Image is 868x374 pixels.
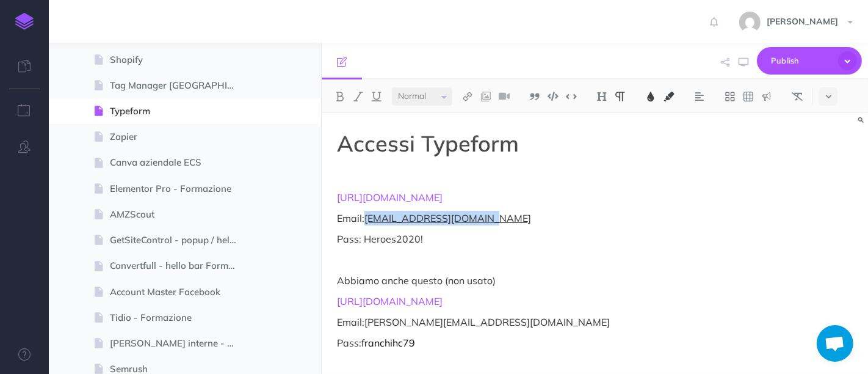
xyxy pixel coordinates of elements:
[337,273,853,288] p: Abbiamo anche questo (non usato)
[743,92,754,101] img: Create table button
[110,258,248,273] span: Convertfull - hello bar Formazione
[15,13,34,30] img: logo-mark.svg
[110,310,248,325] span: Tidio - Formazione
[337,315,853,329] p: Email:
[817,325,853,362] div: Aprire la chat
[364,212,531,224] a: [EMAIL_ADDRESS][DOMAIN_NAME]
[480,92,491,101] img: Add image button
[694,92,705,101] img: Alignment dropdown menu button
[110,285,248,299] span: Account Master Facebook
[335,92,345,101] img: Bold button
[337,131,853,156] h1: Accessi Typeform
[462,92,473,101] img: Link button
[110,78,248,93] span: Tag Manager [GEOGRAPHIC_DATA]
[792,92,803,101] img: Clear styles button
[664,92,675,101] img: Text background color button
[615,92,626,101] img: Paragraph button
[361,337,415,349] span: franchihc79
[110,104,248,119] span: Typeform
[110,336,248,351] span: [PERSON_NAME] interne - Prestashop 1.7
[110,130,248,144] span: Zapier
[566,92,577,101] img: Inline code button
[110,207,248,222] span: AMZScout
[110,182,248,196] span: Elementor Pro - Formazione
[757,47,862,75] button: Publish
[499,92,510,101] img: Add video button
[337,191,443,204] a: [URL][DOMAIN_NAME]
[337,335,853,350] p: Pass:
[353,92,364,101] img: Italic button
[337,295,443,307] a: [URL][DOMAIN_NAME]
[761,92,772,101] img: Callout dropdown menu button
[110,155,248,170] span: Canva aziendale ECS
[364,316,610,328] a: [PERSON_NAME][EMAIL_ADDRESS][DOMAIN_NAME]
[761,16,844,27] span: [PERSON_NAME]
[110,233,248,248] span: GetSiteControl - popup / hello bar Formazione
[337,211,853,226] p: Email:
[771,51,832,70] span: Publish
[337,232,853,246] p: Pass: Heroes2020!
[548,92,559,101] img: Code block button
[739,12,761,33] img: 773ddf364f97774a49de44848d81cdba.jpg
[529,92,540,101] img: Blockquote button
[371,92,382,101] img: Underline button
[645,92,656,101] img: Text color button
[596,92,607,101] img: Headings dropdown button
[110,53,248,67] span: Shopify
